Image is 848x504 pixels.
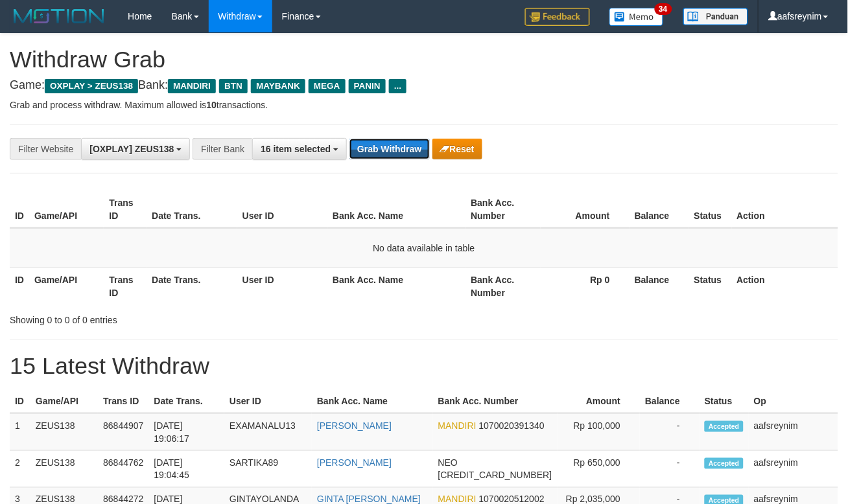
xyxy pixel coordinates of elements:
[541,268,630,304] th: Rp 0
[147,191,237,228] th: Date Trans.
[98,413,148,451] td: 86844907
[148,413,224,451] td: [DATE] 19:06:17
[237,268,327,304] th: User ID
[261,144,331,154] span: 16 item selected
[147,268,237,304] th: Date Trans.
[29,191,104,228] th: Game/API
[683,8,748,25] img: panduan.png
[349,79,386,93] span: PANIN
[10,191,29,228] th: ID
[640,413,700,451] td: -
[349,139,429,159] button: Grab Withdraw
[465,268,540,304] th: Bank Acc. Number
[104,191,147,228] th: Trans ID
[10,47,838,73] h1: Withdraw Grab
[29,268,104,304] th: Game/API
[749,389,838,413] th: Op
[252,138,347,160] button: 16 item selected
[700,389,749,413] th: Status
[10,138,81,160] div: Filter Website
[438,457,458,468] span: NEO
[148,389,224,413] th: Date Trans.
[327,268,465,304] th: Bank Acc. Name
[525,8,590,26] img: Feedback.jpg
[237,191,327,228] th: User ID
[689,191,732,228] th: Status
[10,353,838,379] h1: 15 Latest Withdraw
[10,268,29,304] th: ID
[89,144,174,154] span: [OXPLAY] ZEUS138
[705,458,744,469] span: Accepted
[312,389,433,413] th: Bank Acc. Name
[168,79,216,93] span: MANDIRI
[433,389,558,413] th: Bank Acc. Number
[10,98,838,111] p: Grab and process withdraw. Maximum allowed is transactions.
[541,191,630,228] th: Amount
[104,268,147,304] th: Trans ID
[10,6,108,26] img: MOTION_logo.png
[193,138,252,160] div: Filter Bank
[10,389,30,413] th: ID
[10,413,30,451] td: 1
[705,421,744,432] span: Accepted
[609,8,664,26] img: Button%20Memo.svg
[640,389,700,413] th: Balance
[465,191,540,228] th: Bank Acc. Number
[640,451,700,488] td: -
[317,457,392,468] a: [PERSON_NAME]
[30,389,98,413] th: Game/API
[432,139,482,159] button: Reset
[224,413,312,451] td: EXAMANALU13
[732,191,838,228] th: Action
[479,420,545,431] span: Copy 1070020391340 to clipboard
[558,413,641,451] td: Rp 100,000
[224,451,312,488] td: SARTIKA89
[30,451,98,488] td: ZEUS138
[389,79,406,93] span: ...
[558,451,641,488] td: Rp 650,000
[630,191,689,228] th: Balance
[10,79,838,92] h4: Game: Bank:
[438,420,477,431] span: MANDIRI
[732,268,838,304] th: Action
[317,420,392,431] a: [PERSON_NAME]
[630,268,689,304] th: Balance
[98,389,148,413] th: Trans ID
[10,228,838,268] td: No data available in table
[327,191,465,228] th: Bank Acc. Name
[219,79,248,93] span: BTN
[309,79,346,93] span: MEGA
[749,451,838,488] td: aafsreynim
[206,100,217,110] strong: 10
[45,79,138,93] span: OXPLAY > ZEUS138
[148,451,224,488] td: [DATE] 19:04:45
[251,79,305,93] span: MAYBANK
[749,413,838,451] td: aafsreynim
[655,3,672,15] span: 34
[689,268,732,304] th: Status
[10,451,30,488] td: 2
[81,138,190,160] button: [OXPLAY] ZEUS138
[224,389,312,413] th: User ID
[30,413,98,451] td: ZEUS138
[98,451,148,488] td: 86844762
[10,308,344,326] div: Showing 0 to 0 of 0 entries
[438,470,552,481] span: Copy 5859459281971092 to clipboard
[558,389,641,413] th: Amount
